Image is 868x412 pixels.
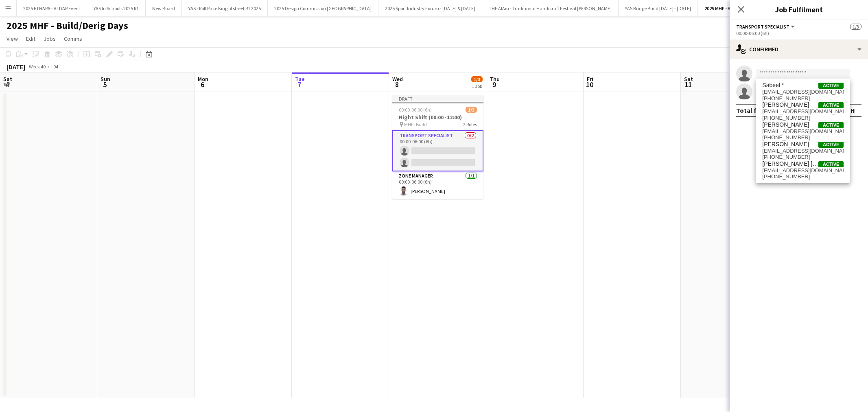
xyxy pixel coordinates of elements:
span: mustafa_779@hotmail.com [762,108,844,115]
span: sabeelk075@gmail.com [762,89,844,95]
span: Wed [392,75,403,83]
button: New Board [146,0,182,16]
span: 1/3 [850,24,861,30]
span: +971525001533 [762,115,844,121]
span: +971561766277 [762,134,844,141]
span: 6 [197,80,208,89]
span: Sabeel * [762,82,784,89]
button: 2025 Sport Industry Forum - [DATE] & [DATE] [378,0,482,16]
span: Thu [490,75,500,83]
span: Transport Specialist [736,24,789,30]
div: Total fee [736,106,764,114]
span: Active [818,142,844,148]
span: 10 [586,80,593,89]
span: Mustafa Abazar [762,101,809,108]
span: 1/3 [466,107,477,113]
button: 2025 MHF - Build/Derig Days [698,0,770,16]
span: +971563702334 [762,95,844,102]
span: 8 [391,80,403,89]
span: Mon [198,75,208,83]
span: basit4784@gmail.com [762,167,844,174]
h1: 2025 MHF - Build/Derig Days [7,20,128,32]
span: Tue [295,75,305,83]
a: Comms [61,33,85,44]
span: Week 40 [27,64,47,70]
a: View [3,33,21,44]
div: 00:00-06:00 (6h) [736,30,861,36]
span: +971544983208 [762,173,844,180]
span: haider_abbas93@live.com [762,148,844,154]
span: Fri [587,75,593,83]
span: 1/3 [471,76,483,82]
span: Haider Abbas [762,141,809,148]
span: 7 [294,80,305,89]
span: Sat [684,75,693,83]
span: MHF- Build [404,121,427,127]
app-card-role: Transport Specialist0/200:00-06:00 (6h) [392,130,483,171]
h3: Job Fulfilment [730,4,868,15]
div: Confirmed [730,39,868,59]
span: Edit [26,35,35,42]
h3: Night Shift (00:00 -12:00) [392,114,483,121]
div: [DATE] [7,63,25,71]
div: Draft [392,95,483,102]
button: YAS Bridge Build [DATE] - [DATE] [619,0,698,16]
div: 1 Job [472,83,482,89]
button: THF AlAin - Traditional Handicraft Festival [PERSON_NAME] [482,0,619,16]
a: Edit [23,33,39,44]
span: Active [818,102,844,108]
span: +971563576662 [762,154,844,160]
span: abazarm715@gmail.com [762,128,844,135]
span: Basit ali Abbasi [762,160,818,167]
span: Sat [3,75,12,83]
span: 11 [683,80,693,89]
span: 2 Roles [463,121,477,127]
span: Sun [101,75,110,83]
span: 00:00-06:00 (6h) [399,107,432,113]
button: Transport Specialist [736,24,796,30]
span: 5 [99,80,110,89]
button: 2025 ETHARA - ALDAR Event [17,0,87,16]
span: Active [818,161,844,167]
button: 2025 Design Commission [GEOGRAPHIC_DATA] [268,0,378,16]
button: YAS - Roll Race King of street R1 2025 [182,0,268,16]
span: Jobs [44,35,56,42]
span: Comms [64,35,82,42]
span: Active [818,122,844,128]
button: YAS In Schools 2025 R1 [87,0,146,16]
span: View [7,35,18,42]
app-job-card: Draft00:00-06:00 (6h)1/3Night Shift (00:00 -12:00) MHF- Build2 RolesTransport Specialist0/200:00-... [392,95,483,199]
a: Jobs [40,33,59,44]
div: +04 [50,64,58,70]
app-card-role: Zone Manager1/100:00-06:00 (6h)[PERSON_NAME] [392,171,483,199]
span: 9 [488,80,500,89]
span: Active [818,83,844,89]
span: 4 [2,80,12,89]
span: Mohamed Abazar [762,121,809,128]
